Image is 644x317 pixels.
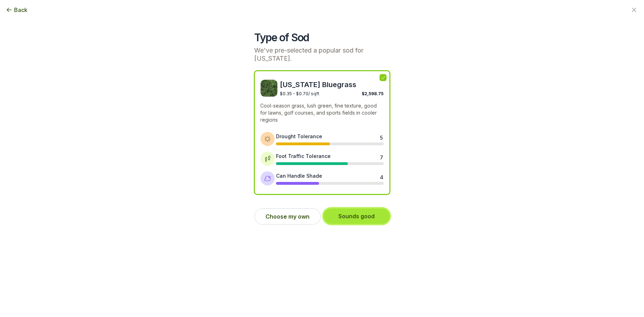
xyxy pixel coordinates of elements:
span: Back [14,6,27,14]
div: Drought Tolerance [276,133,322,140]
img: Foot traffic tolerance icon [264,155,271,162]
span: $2,598.75 [362,91,384,96]
img: Drought tolerance icon [264,135,271,142]
h2: Type of Sod [255,31,390,44]
p: We've pre-selected a popular sod for [US_STATE]. [255,47,390,62]
div: 5 [380,134,383,140]
span: [US_STATE] Bluegrass [280,80,384,90]
div: 7 [380,154,383,159]
div: Foot Traffic Tolerance [276,152,331,160]
span: $0.35 - $0.70 / sqft [280,91,320,96]
img: Shade tolerance icon [264,175,271,182]
div: Can Handle Shade [276,172,322,179]
img: Kentucky Bluegrass sod image [261,80,277,97]
button: Choose my own [255,208,321,225]
button: Back [6,6,27,14]
button: Sounds good [324,208,390,224]
div: 4 [380,173,383,179]
p: Cool-season grass, lush green, fine texture, good for lawns, golf courses, and sports fields in c... [261,102,384,123]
